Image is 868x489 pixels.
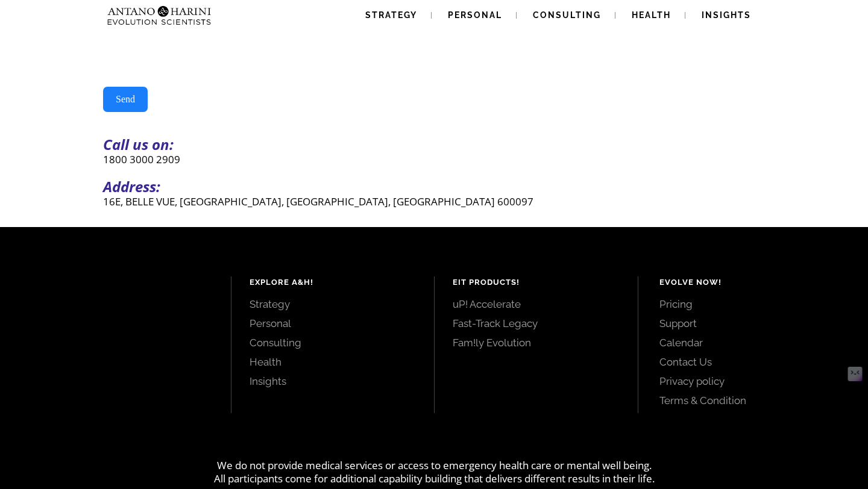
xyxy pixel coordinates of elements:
[659,336,841,349] a: Calendar
[250,336,417,349] a: Consulting
[453,297,620,311] a: uP! Accelerate
[250,297,417,311] a: Strategy
[632,10,671,20] span: Health
[659,355,841,369] a: Contact Us
[103,134,174,154] strong: Call us on:
[453,317,620,330] a: Fast-Track Legacy
[453,336,620,349] a: Fam!ly Evolution
[250,375,417,388] a: Insights
[659,276,841,288] h4: Evolve Now!
[659,375,841,388] a: Privacy policy
[533,10,601,20] span: Consulting
[659,297,841,311] a: Pricing
[103,195,765,208] p: 16E, BELLE VUE, [GEOGRAPHIC_DATA], [GEOGRAPHIC_DATA], [GEOGRAPHIC_DATA] 600097
[103,176,160,196] strong: Address:
[659,394,841,407] a: Terms & Condition
[103,152,765,166] p: 1800 3000 2909
[453,276,620,288] h4: EIT Products!
[250,355,417,369] a: Health
[103,28,286,75] iframe: reCAPTCHA
[365,10,417,20] span: Strategy
[659,317,841,330] a: Support
[103,87,148,112] button: Send
[448,10,502,20] span: Personal
[250,317,417,330] a: Personal
[702,10,751,20] span: Insights
[250,276,417,288] h4: Explore A&H!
